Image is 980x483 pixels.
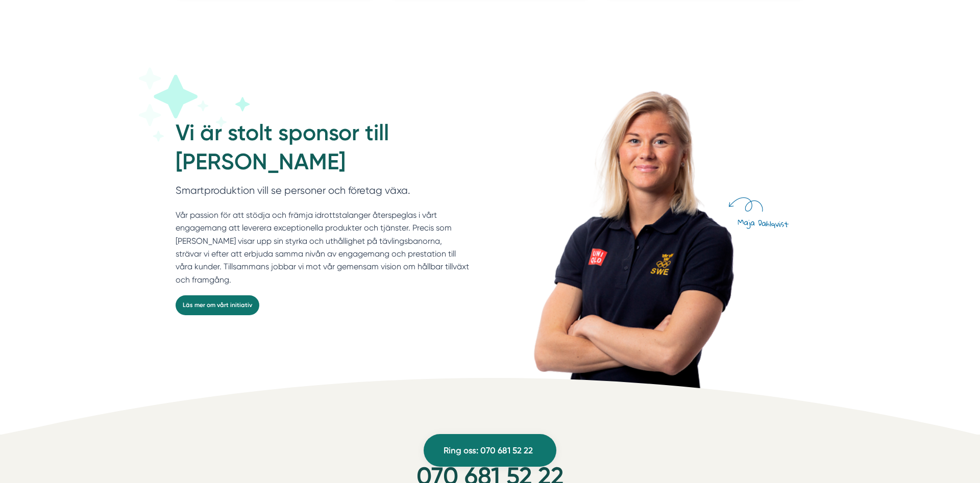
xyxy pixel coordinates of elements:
a: Läs mer om vårt initiativ [176,295,259,315]
span: Ring oss: 070 681 52 22 [444,444,533,457]
h6: Ring oss [294,435,686,454]
h2: Vi är stolt sponsor till [PERSON_NAME] [176,118,470,183]
a: Ring oss: 070 681 52 22 [424,434,556,467]
p: Smartproduktion vill se personer och företag växa. [176,183,470,204]
p: Vår passion för att stödja och främja idrottstalanger återspeglas i vårt engagemang att leverera ... [176,209,470,286]
img: Maja Dahlqvist [498,78,804,388]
